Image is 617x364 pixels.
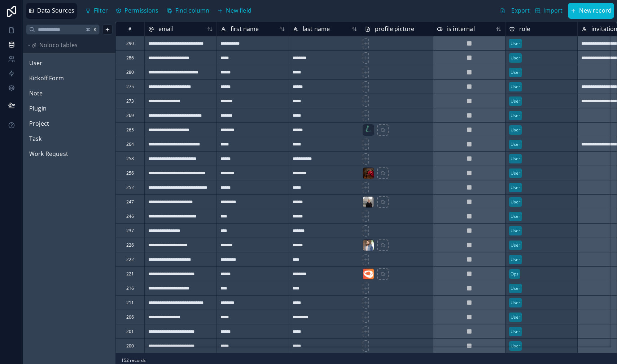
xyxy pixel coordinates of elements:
div: Project [26,118,113,130]
button: Data Sources [26,3,77,19]
span: Filter [94,6,108,15]
div: User [511,299,520,306]
button: New record [568,3,614,19]
a: User [29,59,88,68]
a: Note [29,89,88,98]
span: is internal [447,24,475,33]
span: Project [29,119,49,129]
div: 247 [126,199,134,205]
div: User [511,328,520,334]
span: profile picture [375,24,414,33]
span: New record [579,6,612,15]
div: 286 [126,55,134,60]
div: User [511,83,520,90]
span: User [29,59,43,68]
div: User [511,256,520,262]
button: New field [215,4,254,18]
span: Kickoff Form [29,74,64,83]
span: Permissions [124,6,159,15]
span: 152 records [121,358,146,363]
div: 201 [126,328,134,334]
div: User [511,98,520,104]
div: User [511,227,520,234]
div: User [511,155,520,162]
span: role [519,24,530,33]
div: # [121,26,139,32]
a: Work Request [29,149,88,159]
div: User [511,342,520,349]
a: Kickoff Form [29,74,88,83]
div: 256 [126,170,134,176]
div: 264 [126,141,134,147]
div: 246 [126,213,134,219]
div: 258 [126,156,134,161]
div: User [511,126,520,133]
span: Note [29,89,43,98]
div: User [511,141,520,147]
a: New record [565,3,614,19]
button: Filter [83,4,110,18]
a: Plugin [29,104,88,113]
span: email [158,24,174,33]
div: User [511,314,520,320]
a: Task [29,134,88,144]
span: New field [226,6,251,15]
button: Permissions [113,4,161,18]
div: 290 [126,40,134,46]
div: User [511,242,520,248]
div: User [511,112,520,118]
span: Work Request [29,149,68,159]
span: Task [29,134,42,144]
div: User [511,184,520,190]
span: K [93,27,98,32]
div: Plugin [26,103,113,114]
div: User [511,69,520,75]
div: 222 [126,256,134,262]
span: Export [511,6,530,15]
div: 280 [126,69,134,75]
span: Noloco tables [39,41,78,50]
div: 252 [126,184,134,190]
div: User [511,198,520,205]
div: User [511,40,520,46]
div: 200 [126,343,134,349]
a: Project [29,119,88,129]
div: Work Request [26,148,113,160]
div: Task [26,133,113,145]
div: 273 [126,98,134,104]
div: 206 [126,314,134,320]
button: Export [497,3,532,19]
div: 275 [126,84,134,89]
div: 211 [126,300,134,305]
span: last name [303,24,330,33]
div: User [511,54,520,61]
div: User [26,58,113,69]
button: Import [532,3,565,19]
button: Find column [164,4,212,18]
div: Note [26,88,113,99]
div: User [511,285,520,291]
button: Noloco tables [26,40,108,50]
div: User [511,170,520,176]
div: 237 [126,228,134,233]
span: first name [231,24,259,33]
div: 265 [126,127,134,132]
div: Ops [511,270,518,277]
div: 226 [126,242,134,248]
span: Plugin [29,104,47,113]
a: Permissions [113,4,164,18]
div: 221 [126,271,134,277]
div: 269 [126,112,134,118]
span: Data Sources [37,6,74,15]
span: Import [543,6,563,15]
div: Kickoff Form [26,73,113,84]
span: Find column [175,6,210,15]
div: User [511,213,520,219]
div: 216 [126,285,134,291]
